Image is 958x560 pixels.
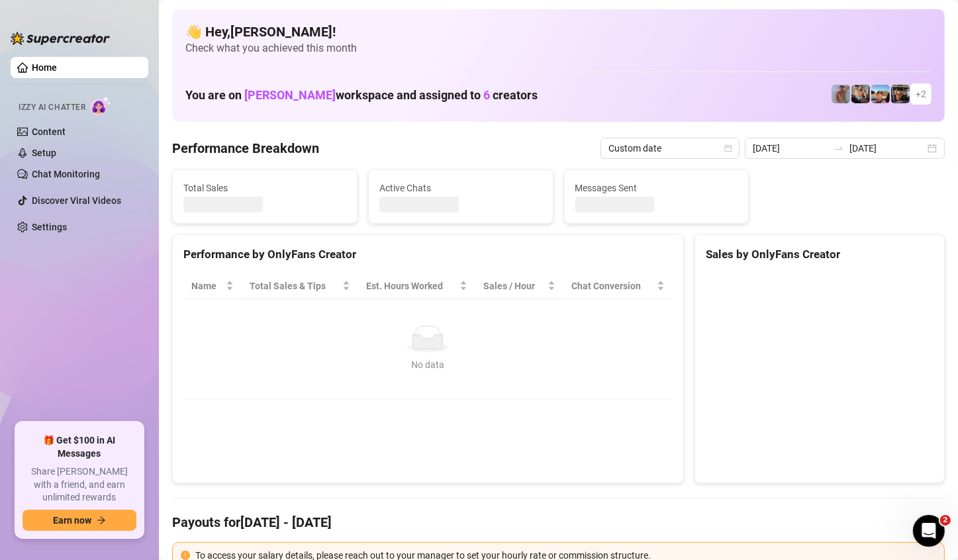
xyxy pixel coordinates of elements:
[172,139,319,158] h4: Performance Breakdown
[940,515,951,526] span: 2
[483,279,546,293] span: Sales / Hour
[483,88,490,102] span: 6
[851,85,870,103] img: George
[563,273,672,299] th: Chat Conversion
[242,273,358,299] th: Total Sales & Tips
[185,23,932,41] h4: 👋 Hey, [PERSON_NAME] !
[608,138,732,158] span: Custom date
[191,279,223,293] span: Name
[571,279,653,293] span: Chat Conversion
[706,246,934,263] div: Sales by OnlyFans Creator
[185,41,932,56] span: Check what you achieved this month
[19,101,85,114] span: Izzy AI Chatter
[913,515,945,547] iframe: Intercom live chat
[250,279,340,293] span: Total Sales & Tips
[183,246,673,263] div: Performance by OnlyFans Creator
[11,32,110,45] img: logo-BBDzfeDw.svg
[832,85,850,103] img: Joey
[32,148,56,158] a: Setup
[32,222,67,232] a: Settings
[183,181,346,195] span: Total Sales
[53,515,91,526] span: Earn now
[366,279,457,293] div: Est. Hours Worked
[23,434,136,460] span: 🎁 Get $100 in AI Messages
[724,144,732,152] span: calendar
[32,126,66,137] a: Content
[185,88,538,103] h1: You are on workspace and assigned to creators
[91,96,111,115] img: AI Chatter
[753,141,828,156] input: Start date
[23,465,136,504] span: Share [PERSON_NAME] with a friend, and earn unlimited rewards
[172,513,945,532] h4: Payouts for [DATE] - [DATE]
[183,273,242,299] th: Name
[244,88,336,102] span: [PERSON_NAME]
[475,273,564,299] th: Sales / Hour
[871,85,890,103] img: Zach
[23,510,136,531] button: Earn nowarrow-right
[197,357,659,372] div: No data
[379,181,542,195] span: Active Chats
[32,62,57,73] a: Home
[849,141,925,156] input: End date
[575,181,738,195] span: Messages Sent
[97,516,106,525] span: arrow-right
[891,85,910,103] img: Nathan
[32,195,121,206] a: Discover Viral Videos
[916,87,926,101] span: + 2
[181,551,190,560] span: exclamation-circle
[32,169,100,179] a: Chat Monitoring
[834,143,844,154] span: swap-right
[834,143,844,154] span: to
